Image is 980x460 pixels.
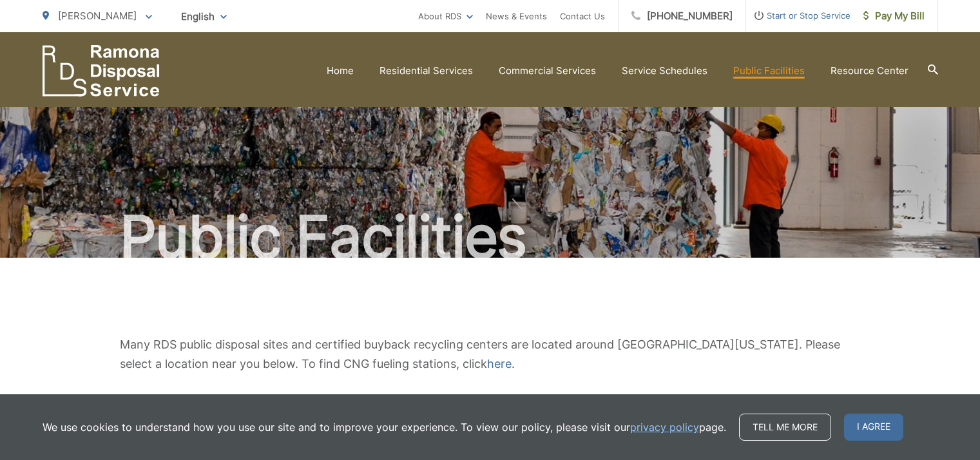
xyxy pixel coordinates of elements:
[43,205,938,269] h1: Public Facilities
[43,419,726,435] p: We use cookies to understand how you use our site and to improve your experience. To view our pol...
[499,63,596,79] a: Commercial Services
[863,8,925,24] span: Pay My Bill
[380,63,473,79] a: Residential Services
[739,414,831,441] a: Tell me more
[327,63,354,79] a: Home
[43,45,160,97] a: EDCD logo. Return to the homepage.
[171,5,236,28] span: English
[733,63,805,79] a: Public Facilities
[120,338,840,370] span: Many RDS public disposal sites and certified buyback recycling centers are located around [GEOGRA...
[486,8,547,24] a: News & Events
[630,419,699,435] a: privacy policy
[844,414,903,441] span: I agree
[487,354,512,374] a: here
[418,8,473,24] a: About RDS
[831,63,908,79] a: Resource Center
[560,8,605,24] a: Contact Us
[622,63,707,79] a: Service Schedules
[58,10,137,22] span: [PERSON_NAME]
